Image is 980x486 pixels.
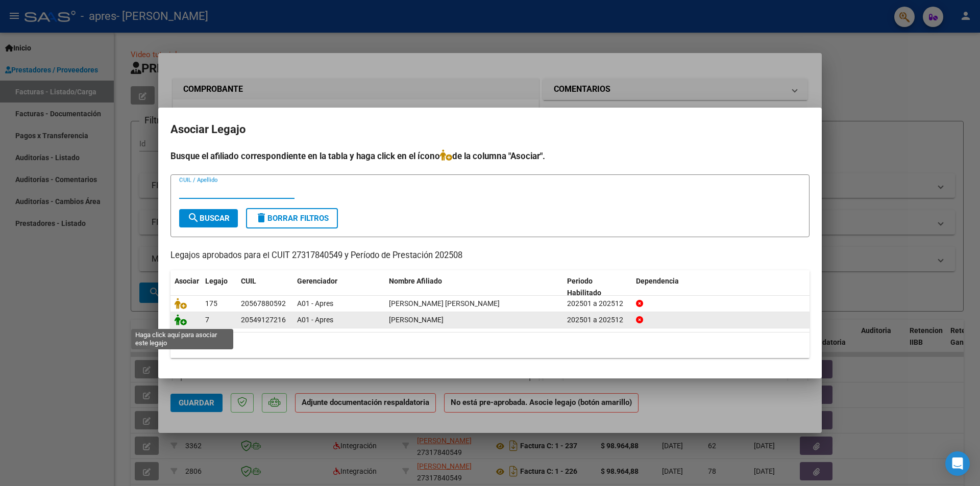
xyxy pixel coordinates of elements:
datatable-header-cell: Nombre Afiliado [385,270,563,304]
h4: Busque el afiliado correspondiente en la tabla y haga click en el ícono de la columna "Asociar". [170,149,810,163]
datatable-header-cell: Asociar [170,270,201,304]
span: A01 - Apres [297,299,333,308]
span: 175 [205,299,217,308]
div: 20567880592 [241,298,286,310]
div: 20549127216 [241,314,286,326]
mat-icon: delete [255,212,267,224]
div: Open Intercom Messenger [945,451,970,476]
div: 202501 a 202512 [567,314,628,326]
datatable-header-cell: Dependencia [632,270,810,304]
div: 202501 a 202512 [567,298,628,310]
span: HALPERN GONZALEZ ANGUS SIMON [389,299,500,308]
span: 7 [205,316,209,324]
span: Legajo [205,277,228,285]
button: Buscar [179,209,238,227]
span: Periodo Habilitado [567,277,601,297]
span: Dependencia [636,277,679,285]
datatable-header-cell: Gerenciador [293,270,385,304]
span: Borrar Filtros [255,214,329,223]
span: CUIL [241,277,256,285]
h2: Asociar Legajo [170,120,810,139]
span: Asociar [175,277,199,285]
span: PERNISA RAMIRO [389,316,444,324]
span: Buscar [187,214,230,223]
p: Legajos aprobados para el CUIT 27317840549 y Período de Prestación 202508 [170,249,810,262]
mat-icon: search [187,212,200,224]
datatable-header-cell: Legajo [201,270,237,304]
span: A01 - Apres [297,316,333,324]
span: Gerenciador [297,277,337,285]
div: 2 registros [170,332,810,358]
span: Nombre Afiliado [389,277,442,285]
datatable-header-cell: Periodo Habilitado [563,270,632,304]
datatable-header-cell: CUIL [237,270,293,304]
button: Borrar Filtros [246,208,338,228]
